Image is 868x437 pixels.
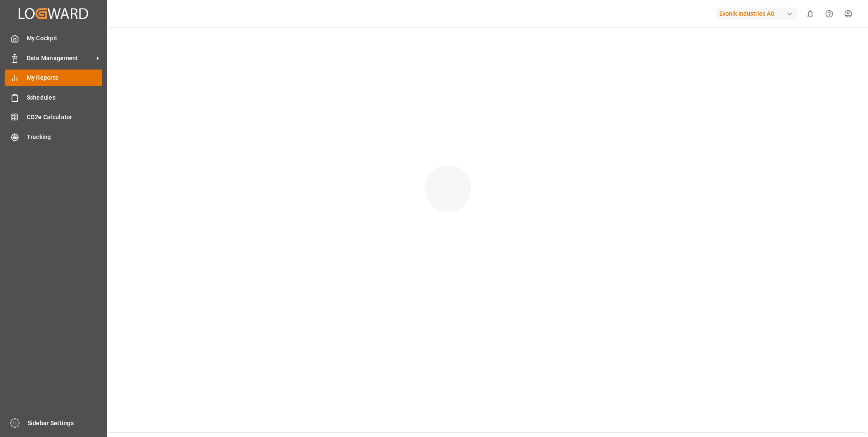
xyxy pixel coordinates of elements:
[27,54,94,63] span: Data Management
[27,34,103,43] span: My Cockpit
[5,109,102,125] a: CO2e Calculator
[820,4,839,23] button: Help Center
[27,73,103,82] span: My Reports
[28,419,103,428] span: Sidebar Settings
[5,30,102,47] a: My Cockpit
[27,113,103,122] span: CO2e Calculator
[716,6,801,22] button: Evonik Industries AG
[5,89,102,106] a: Schedules
[27,93,103,102] span: Schedules
[5,128,102,145] a: Tracking
[5,70,102,86] a: My Reports
[801,4,820,23] button: show 0 new notifications
[716,8,797,20] div: Evonik Industries AG
[27,133,103,142] span: Tracking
